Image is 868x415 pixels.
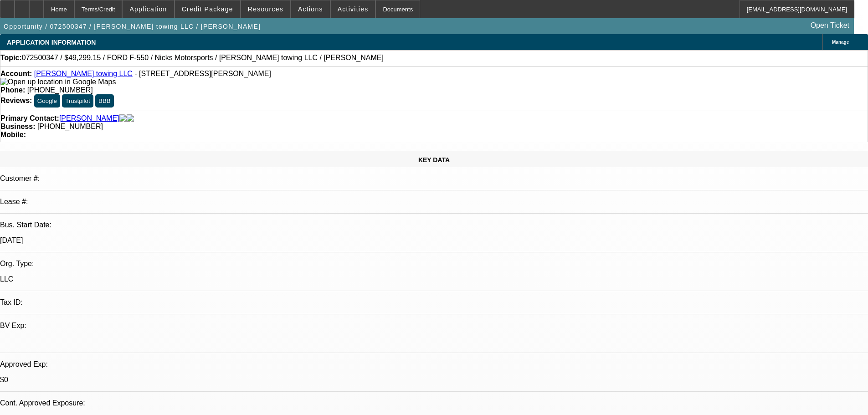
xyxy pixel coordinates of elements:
[0,78,116,86] a: View Google Maps
[34,70,133,77] a: [PERSON_NAME] towing LLC
[248,5,283,13] span: Resources
[37,123,103,130] span: [PHONE_NUMBER]
[59,114,119,123] a: [PERSON_NAME]
[0,86,25,94] strong: Phone:
[62,94,93,108] button: Trustpilot
[129,5,167,13] span: Application
[27,86,93,94] span: [PHONE_NUMBER]
[241,0,290,18] button: Resources
[418,156,450,164] span: KEY DATA
[7,39,96,46] span: APPLICATION INFORMATION
[0,78,116,86] img: Open up location in Google Maps
[0,131,26,138] strong: Mobile:
[0,97,32,104] strong: Reviews:
[175,0,240,18] button: Credit Package
[0,123,35,130] strong: Business:
[4,23,261,30] span: Opportunity / 072500347 / [PERSON_NAME] towing LLC / [PERSON_NAME]
[832,40,849,45] span: Manage
[123,0,174,18] button: Application
[338,5,369,13] span: Activities
[807,18,853,33] a: Open Ticket
[331,0,375,18] button: Activities
[298,5,323,13] span: Actions
[0,70,32,77] strong: Account:
[134,70,271,77] span: - [STREET_ADDRESS][PERSON_NAME]
[119,114,127,123] img: facebook-icon.png
[0,114,59,123] strong: Primary Contact:
[0,54,22,62] strong: Topic:
[127,114,134,123] img: linkedin-icon.png
[95,94,114,108] button: BBB
[34,94,60,108] button: Google
[22,54,384,62] span: 072500347 / $49,299.15 / FORD F-550 / Nicks Motorsports / [PERSON_NAME] towing LLC / [PERSON_NAME]
[182,5,233,13] span: Credit Package
[291,0,330,18] button: Actions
